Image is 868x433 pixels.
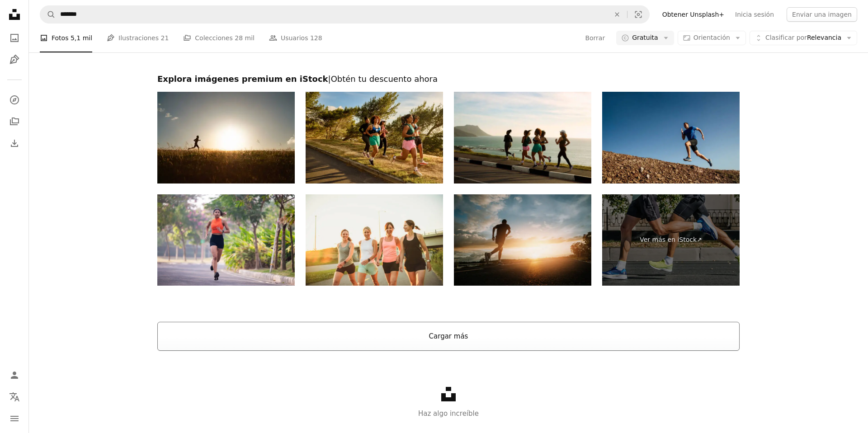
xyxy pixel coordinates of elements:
[5,91,24,109] a: Explorar
[730,7,779,22] a: Inicia sesión
[306,92,443,184] img: Grupo de mujeres adultas jóvenes corriendo juntas en un parque
[157,322,740,351] button: Cargar más
[5,409,24,428] button: Menú
[657,7,730,22] a: Obtener Unsplash+
[157,92,295,184] img: Macho corriendo al atardecer al aire libre.
[183,24,255,52] a: Colecciones 28 mil
[310,33,322,43] span: 128
[627,6,649,23] button: Búsqueda visual
[585,31,605,45] button: Borrar
[157,74,740,85] h2: Explora imágenes premium en iStock
[40,6,56,23] button: Buscar en Unsplash
[269,24,322,52] a: Usuarios 128
[632,33,658,42] span: Gratuita
[328,74,438,84] span: | Obtén tu descuento ahora
[5,5,24,25] a: Inicio — Unsplash
[5,113,24,131] a: Colecciones
[454,194,591,286] img: Vista trasera de la silueta del hombre que corre en la carretera contra el cielo durante la puest...
[160,33,169,43] span: 21
[454,92,591,184] img: Cuatro jóvenes atletas corriendo junto al mar al atardecer
[750,31,857,45] button: Clasificar porRelevancia
[765,34,807,41] span: Clasificar por
[40,5,650,24] form: Encuentra imágenes en todo el sitio
[5,388,24,406] button: Idioma
[678,31,746,45] button: Orientación
[5,366,24,384] a: Iniciar sesión / Registrarse
[602,194,740,286] a: Ver más en iStock↗
[235,33,255,43] span: 28 mil
[693,34,730,41] span: Orientación
[765,33,841,42] span: Relevancia
[29,408,868,419] p: Haz algo increíble
[306,194,443,286] img: Mujeres en ropa deportiva caminando juntas Parque soleado brillante en verano
[5,134,24,152] a: Historial de descargas
[602,92,740,184] img: Vista De Bajo Ángulo Del Hombre Saltando Sobre La Roca Contra El Cielo Claro
[616,31,674,45] button: Gratuita
[5,51,24,69] a: Ilustraciones
[157,194,295,286] img: Corredora femenina en un parque foto almacenada
[5,29,24,47] a: Fotos
[787,7,857,22] button: Enviar una imagen
[107,24,169,52] a: Ilustraciones 21
[607,6,627,23] button: Borrar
